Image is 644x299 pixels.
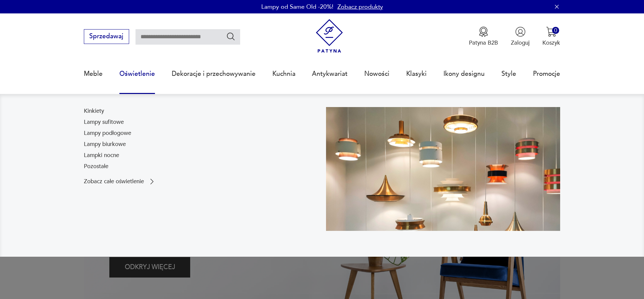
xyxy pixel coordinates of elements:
[501,58,516,89] a: Style
[533,58,560,89] a: Promocje
[119,58,155,89] a: Oświetlenie
[84,118,124,126] a: Lampy sufitowe
[84,29,129,44] button: Sprzedawaj
[511,39,530,47] p: Zaloguj
[84,140,126,148] a: Lampy biurkowe
[511,27,530,47] button: Zaloguj
[84,58,103,89] a: Meble
[337,3,383,11] a: Zobacz produkty
[313,19,346,53] img: Patyna - sklep z meblami i dekoracjami vintage
[542,39,560,47] p: Koszyk
[515,27,526,37] img: Ikonka użytkownika
[546,27,556,37] img: Ikona koszyka
[272,58,296,89] a: Kuchnia
[84,162,108,170] a: Pozostałe
[84,107,104,115] a: Kinkiety
[552,27,559,34] div: 0
[312,58,347,89] a: Antykwariat
[172,58,256,89] a: Dekoracje i przechowywanie
[84,129,131,137] a: Lampy podłogowe
[84,178,156,186] a: Zobacz całe oświetlenie
[326,107,560,231] img: a9d990cd2508053be832d7f2d4ba3cb1.jpg
[469,27,498,47] button: Patyna B2B
[261,3,333,11] p: Lampy od Same Old -20%!
[364,58,389,89] a: Nowości
[469,39,498,47] p: Patyna B2B
[84,34,129,40] a: Sprzedawaj
[226,32,236,41] button: Szukaj
[542,27,560,47] button: 0Koszyk
[84,151,119,159] a: Lampki nocne
[469,27,498,47] a: Ikona medaluPatyna B2B
[406,58,427,89] a: Klasyki
[84,179,144,184] p: Zobacz całe oświetlenie
[443,58,485,89] a: Ikony designu
[478,27,489,37] img: Ikona medalu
